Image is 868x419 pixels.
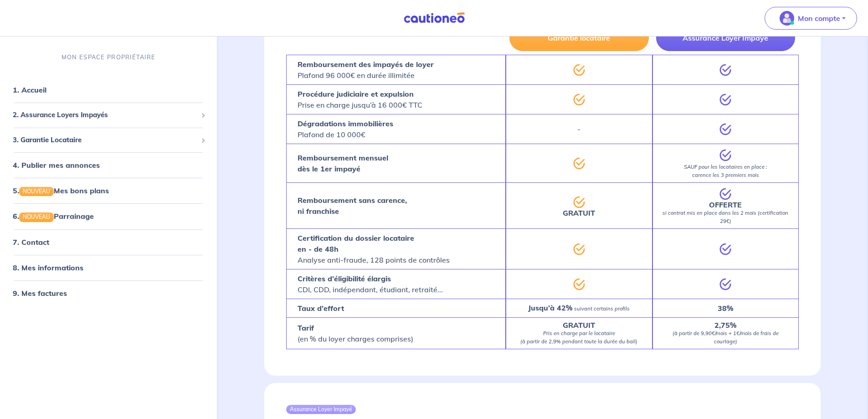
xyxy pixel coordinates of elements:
[718,304,733,313] strong: 38%
[298,118,393,140] p: Plafond de 10 000€
[298,304,344,313] strong: Taux d’effort
[298,196,407,216] strong: Remboursement sans carence, ni franchise
[663,210,788,224] em: si contrat mis en place dans les 2 mois (certification 29€)
[298,59,434,81] p: Plafond 96 000€ en durée illimitée
[298,233,414,253] strong: Certification du dossier locataire en - de 48h
[13,110,197,120] span: 2. Assurance Loyers Impayés
[684,164,767,178] em: SAUF pour les locataires en place : carence les 3 premiers mois
[673,330,779,345] em: (à partir de 9,90€/mois + 1€/mois de frais de courtage)
[298,153,388,173] strong: Remboursement mensuel dès le 1er impayé
[13,263,83,272] a: 8. Mes informations
[298,322,413,344] p: (en % du loyer charges comprises)
[798,13,840,24] p: Mon compte
[4,181,213,200] div: 5.NOUVEAUMes bons plans
[13,288,67,297] a: 9. Mes factures
[13,135,197,145] span: 3. Garantie Locataire
[4,156,213,174] div: 4. Publier mes annonces
[574,305,630,312] em: suivant certains profils
[4,81,213,99] div: 1. Accueil
[13,85,46,94] a: 1. Accueil
[780,11,794,26] img: illu_account_valid_menu.svg
[4,106,213,124] div: 2. Assurance Loyers Impayés
[506,114,652,144] div: -
[13,237,49,246] a: 7. Contact
[765,7,857,30] button: illu_account_valid_menu.svgMon compte
[4,207,213,225] div: 6.NOUVEAUParrainage
[563,208,595,217] strong: GRATUIT
[13,160,100,170] a: 4. Publier mes annonces
[714,321,736,330] strong: 2,75%
[13,186,109,195] a: 5.NOUVEAUMes bons plans
[13,212,94,221] a: 6.NOUVEAUParrainage
[4,233,213,251] div: 7. Contact
[520,330,637,345] em: Pris en charge par le locataire (à partir de 2,9% pendant toute la durée du bail)
[656,25,795,51] button: Assurance Loyer Impayé
[4,258,213,276] div: 8. Mes informations
[509,25,648,51] button: Garantie locataire
[298,233,450,265] p: Analyse anti-fraude, 128 points de contrôles
[298,119,393,128] strong: Dégradations immobilières
[298,60,434,69] strong: Remboursement des impayés de loyer
[563,321,595,330] strong: GRATUIT
[298,89,414,98] strong: Procédure judiciaire et expulsion
[400,12,468,24] img: Cautioneo
[298,273,443,295] p: CDI, CDD, indépendant, étudiant, retraité...
[4,131,213,149] div: 3. Garantie Locataire
[528,303,572,312] strong: Jusqu’à 42%
[709,200,742,209] strong: OFFERTE
[4,284,213,302] div: 9. Mes factures
[286,405,356,414] div: Assurance Loyer Impayé
[62,53,155,62] p: MON ESPACE PROPRIÉTAIRE
[298,274,391,283] strong: Critères d’éligibilité élargis
[298,323,314,332] strong: Tarif
[298,88,422,110] p: Prise en charge jusqu’à 16 000€ TTC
